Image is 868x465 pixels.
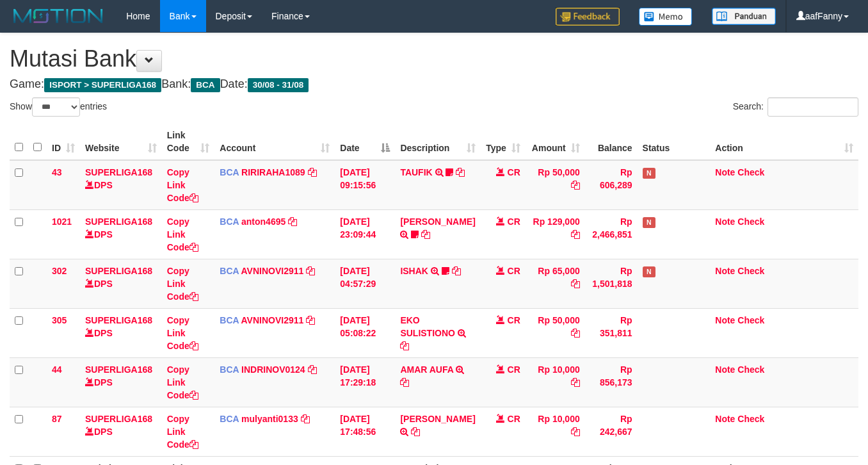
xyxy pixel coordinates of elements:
span: CR [508,216,520,227]
label: Search: [733,97,858,117]
th: Action: activate to sort column ascending [710,124,858,160]
a: AMAR AUFA [400,364,453,375]
span: 87 [52,414,62,424]
img: MOTION_logo.png [10,6,107,26]
td: Rp 129,000 [526,209,585,259]
td: Rp 1,501,818 [585,259,638,308]
td: Rp 65,000 [526,259,585,308]
td: Rp 242,667 [585,407,638,456]
span: 305 [52,315,67,325]
a: Copy EKO SULISTIONO to clipboard [400,341,409,351]
td: [DATE] 09:15:56 [335,160,395,210]
td: Rp 10,000 [526,357,585,407]
span: BCA [220,216,239,227]
th: Balance [585,124,638,160]
a: Copy Link Code [167,216,198,252]
td: Rp 2,466,851 [585,209,638,259]
a: AVNINOVI2911 [241,315,304,325]
a: SUPERLIGA168 [85,414,152,424]
a: Copy mulyanti0133 to clipboard [301,414,310,424]
span: CR [508,364,520,375]
a: Copy Link Code [167,414,198,450]
th: Website: activate to sort column ascending [80,124,162,160]
a: Copy Rp 65,000 to clipboard [571,279,580,289]
a: Copy Rp 10,000 to clipboard [571,377,580,387]
th: Account: activate to sort column ascending [214,124,335,160]
a: Copy Link Code [167,315,198,351]
span: CR [508,167,520,177]
td: DPS [80,259,162,308]
a: [PERSON_NAME] [400,414,475,424]
a: Note [715,364,735,375]
span: BCA [220,167,239,177]
a: Check [737,414,764,424]
img: Button%20Memo.svg [639,8,693,26]
a: Copy SRI BASUKI to clipboard [421,229,430,240]
a: AVNINOVI2911 [241,266,304,276]
th: Amount: activate to sort column ascending [526,124,585,160]
th: Description: activate to sort column ascending [395,124,480,160]
th: Date: activate to sort column descending [335,124,395,160]
a: Copy Rp 10,000 to clipboard [571,427,580,437]
a: Check [737,364,764,375]
a: SUPERLIGA168 [85,364,152,375]
span: CR [508,315,520,325]
span: BCA [220,315,239,325]
td: [DATE] 17:48:56 [335,407,395,456]
a: Copy Rp 50,000 to clipboard [571,328,580,338]
a: RIRIRAHA1089 [241,167,305,177]
th: Type: activate to sort column ascending [481,124,526,160]
th: Status [638,124,711,160]
a: Copy Link Code [167,266,198,302]
a: Copy AMAR AUFA to clipboard [400,377,409,387]
a: Copy Link Code [167,364,198,400]
td: [DATE] 17:29:18 [335,357,395,407]
th: Link Code: activate to sort column ascending [162,124,215,160]
td: [DATE] 05:08:22 [335,308,395,357]
a: EKO SULISTIONO [400,315,455,338]
select: Showentries [32,97,80,117]
h1: Mutasi Bank [10,46,858,72]
a: Copy TAUFIK to clipboard [456,167,465,177]
a: SUPERLIGA168 [85,266,152,276]
a: Note [715,266,735,276]
span: Has Note [643,266,655,277]
span: BCA [191,78,220,92]
a: Copy ISHAK to clipboard [452,266,461,276]
span: BCA [220,266,239,276]
a: Note [715,315,735,325]
td: Rp 50,000 [526,160,585,210]
span: 30/08 - 31/08 [248,78,309,92]
span: Has Note [643,168,655,179]
span: ISPORT > SUPERLIGA168 [44,78,161,92]
a: SUPERLIGA168 [85,315,152,325]
a: Note [715,414,735,424]
td: DPS [80,357,162,407]
a: Copy anton4695 to clipboard [288,216,297,227]
a: Copy Link Code [167,167,198,203]
a: INDRINOV0124 [241,364,305,375]
a: Check [737,315,764,325]
img: Feedback.jpg [556,8,620,26]
a: ISHAK [400,266,428,276]
a: Copy SILVA SARI S to clipboard [411,427,420,437]
td: Rp 351,811 [585,308,638,357]
a: mulyanti0133 [241,414,298,424]
td: [DATE] 23:09:44 [335,209,395,259]
th: ID: activate to sort column ascending [47,124,80,160]
span: Has Note [643,217,655,228]
td: [DATE] 04:57:29 [335,259,395,308]
a: Copy Rp 50,000 to clipboard [571,180,580,190]
a: Copy RIRIRAHA1089 to clipboard [308,167,317,177]
span: CR [508,414,520,424]
td: Rp 10,000 [526,407,585,456]
span: 302 [52,266,67,276]
span: 43 [52,167,62,177]
a: Check [737,266,764,276]
a: Note [715,216,735,227]
td: DPS [80,160,162,210]
img: panduan.png [712,8,776,25]
a: [PERSON_NAME] [400,216,475,227]
span: BCA [220,414,239,424]
a: Copy INDRINOV0124 to clipboard [308,364,317,375]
